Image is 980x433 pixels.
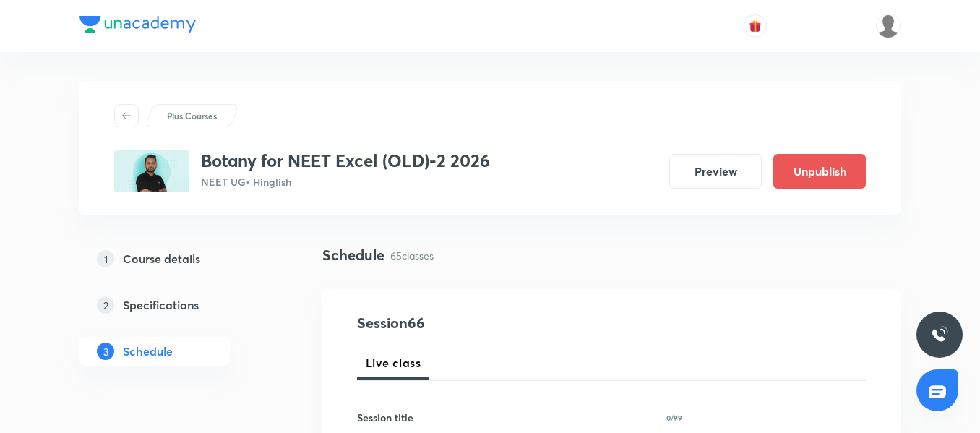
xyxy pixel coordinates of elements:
[876,14,901,38] img: Gopal Kumar
[357,410,413,425] h6: Session title
[749,20,762,33] img: avatar
[79,291,276,320] a: 2Specifications
[97,296,114,314] p: 2
[167,109,217,122] p: Plus Courses
[744,14,767,38] button: avatar
[201,174,490,189] p: NEET UG • Hinglish
[97,250,114,267] p: 1
[357,312,621,334] h4: Session 66
[773,154,866,189] button: Unpublish
[390,248,434,263] p: 65 classes
[79,16,196,33] img: Company Logo
[123,250,200,267] h5: Course details
[366,354,421,372] span: Live class
[666,414,682,421] p: 0/99
[931,326,948,343] img: ttu
[123,343,173,360] h5: Schedule
[97,343,114,360] p: 3
[123,296,199,314] h5: Specifications
[79,244,276,273] a: 1Course details
[114,150,189,192] img: F11729D3-2AD3-472B-8E41-CA6B8446DF52_plus.png
[322,244,384,266] h4: Schedule
[201,150,490,171] h3: Botany for NEET Excel (OLD)-2 2026
[79,16,196,37] a: Company Logo
[669,154,762,189] button: Preview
